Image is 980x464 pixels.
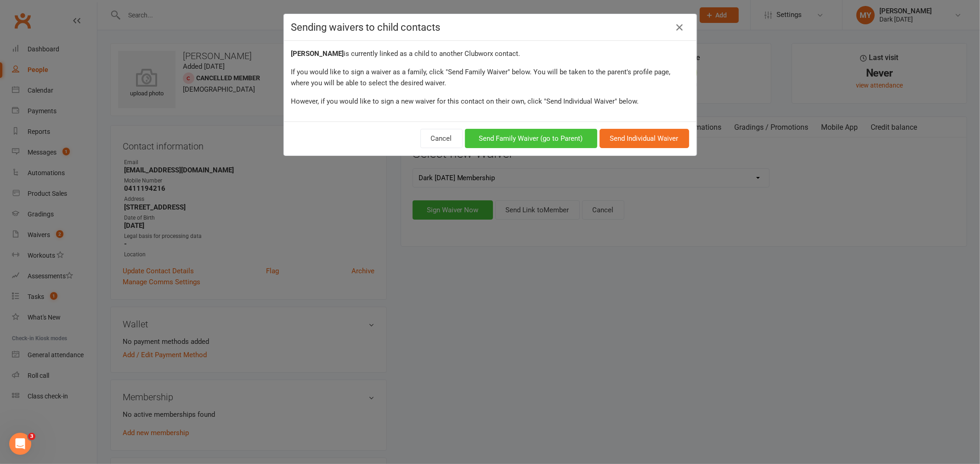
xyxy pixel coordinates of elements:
[291,96,689,107] div: However, if you would like to sign a new waiver for this contact on their own, click "Send Indivi...
[28,433,35,440] span: 3
[600,129,689,148] button: Send Individual Waiver
[9,433,31,455] iframe: Intercom live chat
[291,66,689,88] div: If you would like to sign a waiver as a family, click "Send Family Waiver" below. You will be tak...
[673,20,687,35] a: Close
[420,129,463,148] button: Cancel
[291,48,689,59] div: is currently linked as a child to another Clubworx contact.
[291,50,344,58] strong: [PERSON_NAME]
[465,129,597,148] button: Send Family Waiver (go to Parent)
[291,22,689,33] h4: Sending waivers to child contacts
